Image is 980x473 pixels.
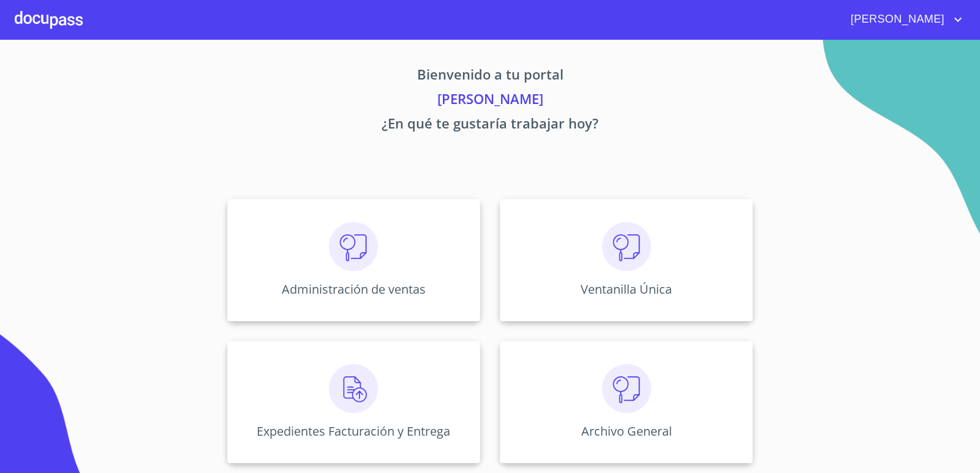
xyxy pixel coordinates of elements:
img: consulta.png [329,222,378,271]
p: Bienvenido a tu portal [113,64,867,89]
p: ¿En qué te gustaría trabajar hoy? [113,113,867,138]
p: [PERSON_NAME] [113,89,867,113]
img: consulta.png [602,222,651,271]
span: [PERSON_NAME] [842,10,951,29]
img: consulta.png [602,364,651,413]
p: Expedientes Facturación y Entrega [257,423,450,439]
p: Ventanilla Única [581,281,672,297]
button: account of current user [842,10,965,29]
p: Administración de ventas [282,281,426,297]
img: carga.png [329,364,378,413]
p: Archivo General [581,423,672,439]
